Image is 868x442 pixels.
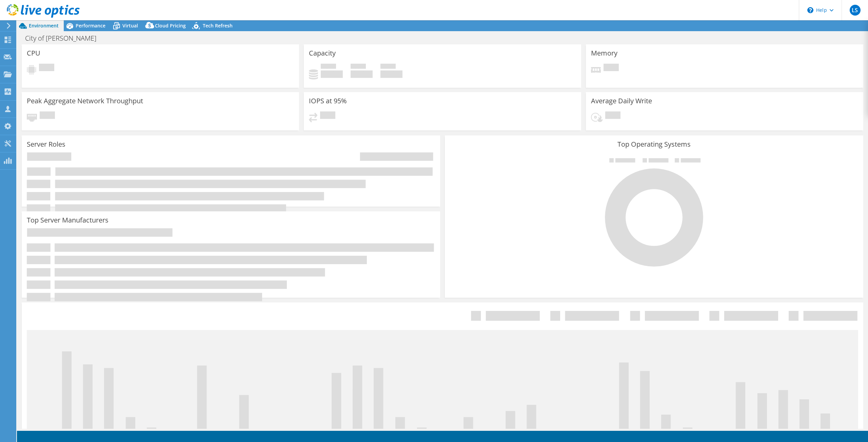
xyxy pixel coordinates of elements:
span: Free [351,64,366,70]
h3: Top Operating Systems [450,141,858,148]
span: Pending [605,111,620,121]
h1: City of [PERSON_NAME] [22,35,107,42]
span: Pending [39,64,54,73]
h3: CPU [27,49,40,57]
span: Total [380,64,396,70]
span: Pending [40,111,55,121]
h3: Memory [591,49,617,57]
h4: 0 GiB [380,70,402,78]
h3: Peak Aggregate Network Throughput [27,97,143,105]
h4: 0 GiB [321,70,343,78]
h4: 0 GiB [351,70,373,78]
span: Environment [29,22,59,29]
span: Cloud Pricing [155,22,186,29]
h3: Capacity [309,49,336,57]
h3: Average Daily Write [591,97,652,105]
h3: IOPS at 95% [309,97,347,105]
span: Virtual [122,22,138,29]
svg: \n [807,7,813,13]
span: Pending [604,64,619,73]
span: Tech Refresh [203,22,233,29]
span: Used [321,64,336,70]
span: Performance [76,22,105,29]
span: LS [850,5,861,16]
span: Pending [320,111,335,121]
h3: Server Roles [27,141,65,148]
h3: Top Server Manufacturers [27,216,108,224]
